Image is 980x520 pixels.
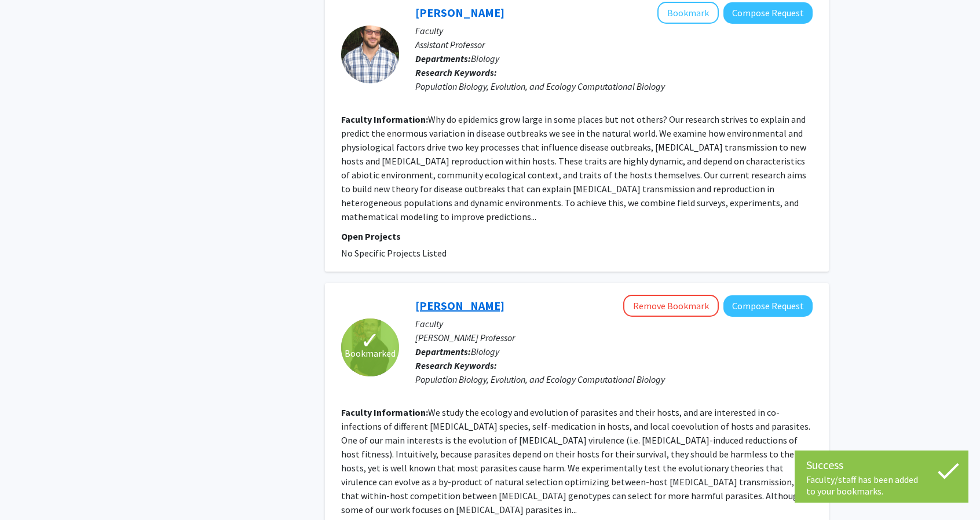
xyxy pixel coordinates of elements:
b: Faculty Information: [341,407,428,418]
div: Faculty/staff has been added to your bookmarks. [806,474,957,497]
b: Departments: [415,53,471,64]
fg-read-more: We study the ecology and evolution of parasites and their hosts, and are interested in co-infecti... [341,407,810,515]
span: Biology [471,346,499,357]
p: Faculty [415,317,813,331]
a: [PERSON_NAME] [415,5,504,20]
button: Remove Bookmark [623,295,719,317]
iframe: Chat [9,468,49,511]
button: Add Dave Civitello to Bookmarks [657,2,719,24]
p: [PERSON_NAME] Professor [415,331,813,345]
b: Research Keywords: [415,360,497,371]
span: ✓ [360,335,380,346]
p: Faculty [415,24,813,38]
fg-read-more: Why do epidemics grow large in some places but not others? Our research strives to explain and pr... [341,113,806,222]
span: Bookmarked [345,346,396,360]
a: [PERSON_NAME] [415,298,504,313]
b: Faculty Information: [341,113,428,125]
p: Assistant Professor [415,38,813,52]
div: Population Biology, Evolution, and Ecology Computational Biology [415,79,813,93]
p: Open Projects [341,229,813,243]
div: Success [806,456,957,474]
div: Population Biology, Evolution, and Ecology Computational Biology [415,372,813,386]
span: Biology [471,53,499,64]
b: Departments: [415,346,471,357]
button: Compose Request to Jaap De Roode [723,295,813,317]
b: Research Keywords: [415,67,497,78]
button: Compose Request to Dave Civitello [723,2,813,24]
span: No Specific Projects Listed [341,247,447,259]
